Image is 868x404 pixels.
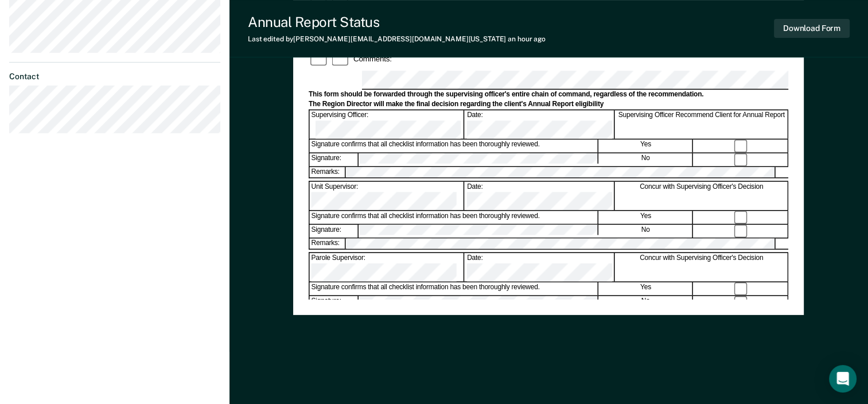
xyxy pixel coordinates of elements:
[248,14,546,30] div: Annual Report Status
[310,225,359,238] div: Signature:
[829,365,857,393] div: Open Intercom Messenger
[310,182,465,210] div: Unit Supervisor:
[352,53,394,64] div: Comments:
[508,35,546,43] span: an hour ago
[310,167,347,177] div: Remarks:
[599,153,693,166] div: No
[465,182,614,210] div: Date:
[310,140,598,153] div: Signature confirms that all checklist information has been thoroughly reviewed.
[310,211,598,224] div: Signature confirms that all checklist information has been thoroughly reviewed.
[309,100,788,109] div: The Region Director will make the final decision regarding the client's Annual Report eligibility
[310,296,359,309] div: Signature:
[599,296,693,309] div: No
[599,225,693,238] div: No
[616,253,788,281] div: Concur with Supervising Officer's Decision
[465,111,614,139] div: Date:
[310,111,465,139] div: Supervising Officer:
[310,253,465,281] div: Parole Supervisor:
[310,239,347,249] div: Remarks:
[9,72,220,81] dt: Contact
[309,90,788,99] div: This form should be forwarded through the supervising officer's entire chain of command, regardle...
[616,111,788,139] div: Supervising Officer Recommend Client for Annual Report
[599,282,693,295] div: Yes
[599,211,693,224] div: Yes
[310,282,598,295] div: Signature confirms that all checklist information has been thoroughly reviewed.
[465,253,614,281] div: Date:
[248,35,546,43] div: Last edited by [PERSON_NAME][EMAIL_ADDRESS][DOMAIN_NAME][US_STATE]
[616,182,788,210] div: Concur with Supervising Officer's Decision
[774,19,850,38] button: Download Form
[599,140,693,153] div: Yes
[310,153,359,166] div: Signature:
